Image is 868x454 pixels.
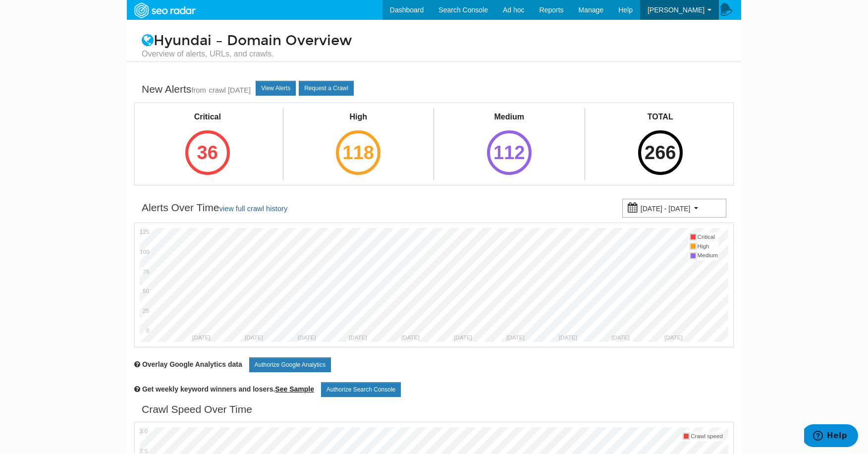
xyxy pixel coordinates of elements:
a: Authorize Search Console [321,382,401,397]
div: Critical [176,112,239,123]
td: High [697,242,718,251]
a: View Alerts [256,81,296,96]
span: Get weekly keyword winners and losers. [142,385,314,393]
a: view full crawl history [219,205,287,213]
iframe: Opens a widget where you can find more information [804,424,858,449]
span: Overlay chart with Google Analytics data [142,360,242,368]
a: See Sample [275,385,314,393]
div: Alerts Over Time [142,200,287,216]
div: 266 [638,130,683,175]
a: crawl [DATE] [209,86,251,94]
a: Authorize Google Analytics [249,357,331,372]
div: New Alerts [142,82,251,98]
span: Help [618,6,633,14]
td: Medium [697,251,718,260]
div: Medium [478,112,541,123]
small: Overview of alerts, URLs, and crawls. [142,49,726,59]
span: Reports [540,6,564,14]
small: from [191,86,206,94]
div: Crawl Speed Over Time [142,402,252,417]
div: High [327,112,389,123]
h1: Hyundai – Domain Overview [134,33,734,59]
div: 112 [487,130,532,175]
img: SEORadar [130,1,199,19]
div: 36 [185,130,230,175]
a: Request a Crawl [299,81,354,96]
span: Manage [579,6,604,14]
div: TOTAL [629,112,692,123]
td: Critical [697,232,718,242]
td: Crawl speed [690,432,723,441]
div: 118 [336,130,380,175]
span: [PERSON_NAME] [648,6,705,14]
span: Ad hoc [503,6,525,14]
small: [DATE] - [DATE] [641,205,691,213]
